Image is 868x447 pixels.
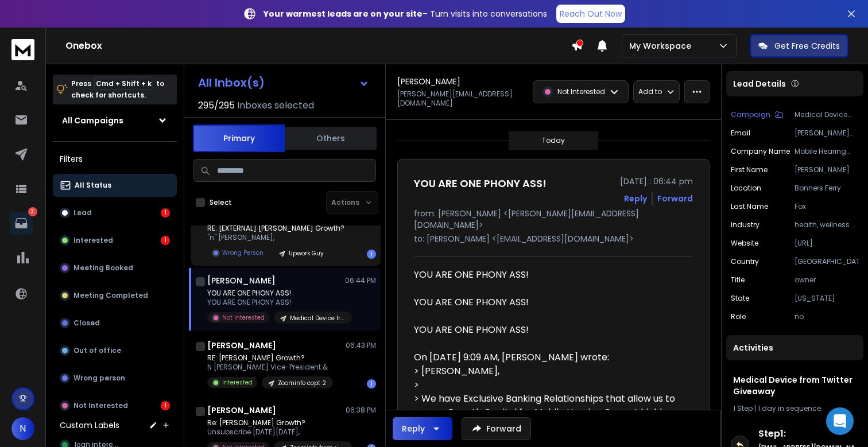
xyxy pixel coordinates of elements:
[11,417,34,440] button: N
[73,208,92,217] p: Lead
[795,202,859,211] p: Fox
[263,8,423,20] strong: Your warmest leads are on your site
[210,198,232,207] label: Select
[367,379,376,388] div: 1
[10,212,33,235] a: 3
[731,165,768,174] p: First Name
[53,284,177,307] button: Meeting Completed
[397,90,526,108] p: [PERSON_NAME][EMAIL_ADDRESS][DOMAIN_NAME]
[795,275,859,285] p: owner
[462,417,531,440] button: Forward
[414,233,693,244] p: to: [PERSON_NAME] <[EMAIL_ADDRESS][DOMAIN_NAME]>
[393,417,452,440] button: Reply
[207,298,345,307] p: YOU ARE ONE PHONY ASS!
[731,202,768,211] p: Last Name
[345,276,376,285] p: 06:44 PM
[60,419,119,431] h3: Custom Labels
[795,220,859,230] p: health, wellness & fitness
[731,294,749,303] p: State
[826,407,854,435] div: Open Intercom Messenger
[222,378,253,387] p: Interested
[53,312,177,335] button: Closed
[207,418,345,427] p: Re: [PERSON_NAME] Growth?
[346,406,376,415] p: 06:38 PM
[65,39,571,53] h1: Onebox
[542,136,565,145] p: Today
[53,109,177,132] button: All Campaigns
[397,76,460,87] h1: [PERSON_NAME]
[795,312,859,321] p: no
[629,40,696,52] p: My Workspace
[733,78,786,90] p: Lead Details
[795,129,859,138] p: [PERSON_NAME][EMAIL_ADDRESS][DOMAIN_NAME]
[73,401,128,410] p: Not Interested
[193,125,285,152] button: Primary
[758,427,859,441] h6: Step 1 :
[795,294,859,303] p: [US_STATE]
[73,291,148,300] p: Meeting Completed
[73,346,121,355] p: Out of office
[62,115,123,126] h1: All Campaigns
[75,181,111,190] p: All Status
[222,313,265,322] p: Not Interested
[53,151,177,167] h3: Filters
[795,165,859,174] p: [PERSON_NAME]
[774,40,840,52] p: Get Free Credits
[795,110,859,119] p: Medical Device from Twitter Giveaway
[53,174,177,197] button: All Status
[53,256,177,279] button: Meeting Booked
[624,193,647,204] button: Reply
[207,353,333,363] p: RE: [PERSON_NAME] Growth?
[198,77,265,88] h1: All Inbox(s)
[289,249,324,258] p: Upwork Guy
[556,5,625,23] a: Reach Out Now
[207,340,276,351] h1: [PERSON_NAME]
[207,363,333,372] p: N [PERSON_NAME] Vice-President &
[731,220,759,230] p: industry
[731,275,745,285] p: title
[731,147,790,156] p: Company Name
[73,318,100,328] p: Closed
[53,201,177,224] button: Lead1
[758,403,821,413] span: 1 day in sequence
[237,99,314,112] h3: Inboxes selected
[367,250,376,259] div: 1
[731,110,783,119] button: Campaign
[733,374,857,397] h1: Medical Device from Twitter Giveaway
[795,184,859,193] p: Bonners Ferry
[731,110,770,119] p: Campaign
[207,405,276,416] h1: [PERSON_NAME]
[222,248,263,257] p: Wrong Person
[731,129,750,138] p: Email
[414,176,547,192] h1: YOU ARE ONE PHONY ASS!
[11,39,34,60] img: logo
[71,78,164,101] p: Press to check for shortcuts.
[346,341,376,350] p: 06:43 PM
[207,427,345,437] p: Unsubscribe [DATE][DATE],
[161,401,170,410] div: 1
[402,423,425,434] div: Reply
[207,289,345,298] p: YOU ARE ONE PHONY ASS!
[53,339,177,362] button: Out of office
[198,99,235,112] span: 295 / 295
[731,239,758,248] p: website
[750,34,848,57] button: Get Free Credits
[278,379,326,387] p: Zoominfo copt 2
[731,257,759,266] p: Country
[560,8,622,20] p: Reach Out Now
[161,208,170,217] div: 1
[731,312,746,321] p: role
[189,71,378,94] button: All Inbox(s)
[53,229,177,252] button: Interested1
[263,8,547,20] p: – Turn visits into conversations
[726,335,863,360] div: Activities
[557,87,605,96] p: Not Interested
[73,374,125,383] p: Wrong person
[73,263,133,273] p: Meeting Booked
[285,126,377,151] button: Others
[731,184,761,193] p: location
[795,239,859,248] p: [URL][DOMAIN_NAME]
[28,207,37,216] p: 3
